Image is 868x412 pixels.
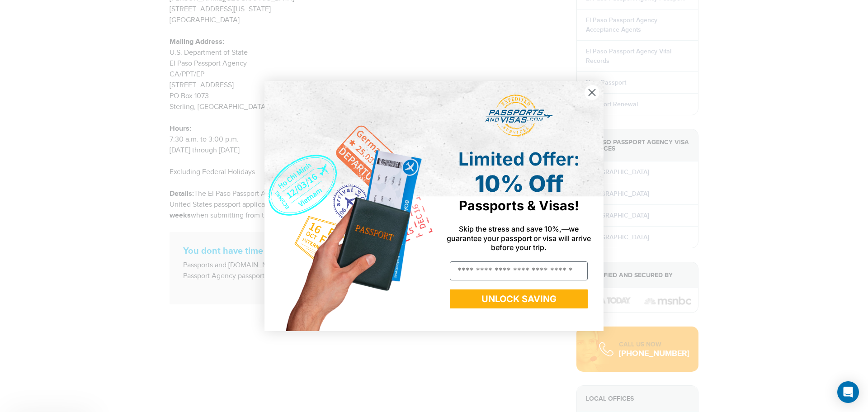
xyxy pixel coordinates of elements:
span: Passports & Visas! [459,198,579,213]
span: Skip the stress and save 10%,—we guarantee your passport or visa will arrive before your trip. [447,224,591,251]
button: Close dialog [584,85,600,100]
span: 10% Off [475,170,563,197]
img: passports and visas [485,95,553,137]
img: de9cda0d-0715-46ca-9a25-073762a91ba7.png [264,81,434,331]
span: Limited Offer: [458,148,580,170]
div: Open Intercom Messenger [837,381,859,403]
button: UNLOCK SAVING [450,289,588,308]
